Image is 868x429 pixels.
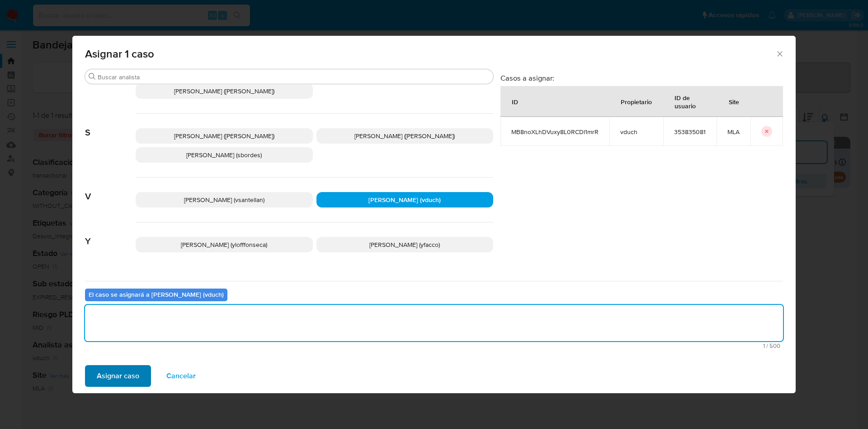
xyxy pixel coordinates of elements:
span: Asignar 1 caso [85,48,775,59]
div: [PERSON_NAME] (vduch) [316,192,494,207]
div: Site [718,91,750,112]
span: [PERSON_NAME] (ylofffonseca) [181,240,267,249]
div: [PERSON_NAME] ([PERSON_NAME]) [136,83,313,99]
button: Buscar [89,73,96,80]
span: vduch [620,128,652,136]
button: Asignar caso [85,365,151,387]
div: [PERSON_NAME] (ylofffonseca) [136,237,313,252]
div: [PERSON_NAME] (sbordes) [136,147,313,163]
span: [PERSON_NAME] ([PERSON_NAME]) [354,131,455,140]
button: Cerrar ventana [775,49,783,58]
div: Propietario [610,91,663,112]
span: [PERSON_NAME] ([PERSON_NAME]) [174,87,274,96]
span: 353835081 [674,128,706,136]
div: [PERSON_NAME] ([PERSON_NAME]) [136,128,313,144]
span: S [85,114,136,138]
div: ID de usuario [664,87,716,116]
span: Y [85,222,136,247]
div: [PERSON_NAME] (vsantellan) [136,192,313,207]
span: MB8noXLhDVuxy8L0RCDl1mrR [511,128,599,136]
button: icon-button [761,126,772,137]
span: V [85,178,136,202]
span: [PERSON_NAME] (vduch) [368,195,441,204]
input: Buscar analista [98,73,490,81]
span: Cancelar [166,366,196,386]
div: ID [501,91,529,112]
h3: Casos a asignar: [500,73,783,82]
span: Asignar caso [97,366,139,386]
div: [PERSON_NAME] ([PERSON_NAME]) [316,128,494,144]
div: [PERSON_NAME] (yfacco) [316,237,494,252]
span: Máximo 500 caracteres [88,343,780,349]
button: Cancelar [155,365,208,387]
span: [PERSON_NAME] (sbordes) [186,150,262,159]
span: [PERSON_NAME] (yfacco) [369,240,440,249]
div: assign-modal [72,36,796,393]
span: MLA [727,128,740,136]
span: [PERSON_NAME] (vsantellan) [184,195,264,204]
span: [PERSON_NAME] ([PERSON_NAME]) [174,131,274,140]
b: El caso se asignará a [PERSON_NAME] (vduch) [89,290,224,299]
